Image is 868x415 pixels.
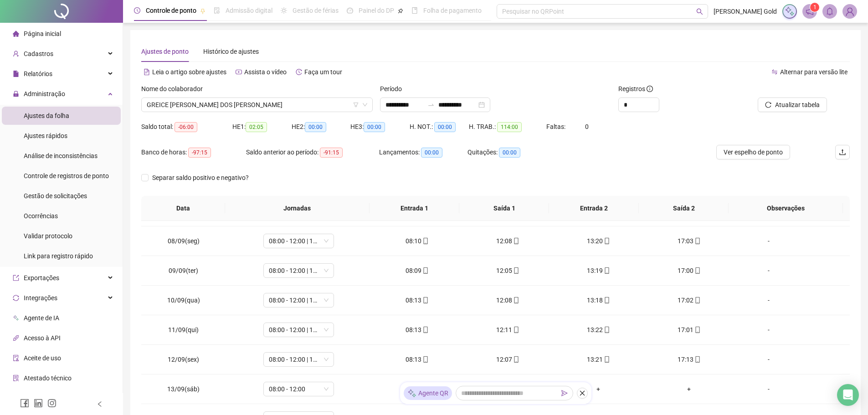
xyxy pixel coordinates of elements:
[421,297,429,303] span: mobile
[404,386,452,400] div: Agente QR
[226,7,272,14] span: Admissão digital
[639,196,729,221] th: Saída 2
[236,69,242,75] span: youtube
[765,102,771,108] span: reload
[281,7,287,14] span: sun
[269,323,329,337] span: 08:00 - 12:00 | 13:00 - 17:00
[693,238,701,244] span: mobile
[24,30,61,37] span: Página inicial
[560,384,637,394] div: +
[24,334,61,342] span: Acesso à API
[651,295,727,305] div: 17:02
[13,355,19,361] span: audit
[785,6,795,16] img: sparkle-icon.fc2bf0ac1784a2077858766a79e2daf3.svg
[603,356,610,363] span: mobile
[269,293,329,307] span: 08:00 - 12:00 | 13:00 - 17:00
[379,236,455,246] div: 08:10
[810,3,819,12] sup: 1
[269,264,329,277] span: 08:00 - 12:00 | 13:00 - 17:00
[359,7,394,14] span: Painel do DP
[603,297,610,303] span: mobile
[13,295,19,301] span: sync
[147,98,367,112] span: GREICE FÁTIMA DOS SANTOS REIS
[246,147,379,158] div: Saldo anterior ao período:
[421,356,429,363] span: mobile
[24,294,57,302] span: Integrações
[512,327,519,333] span: mobile
[246,122,267,132] span: 02:05
[379,295,455,305] div: 08:13
[214,7,220,14] span: file-done
[714,6,777,16] span: [PERSON_NAME] Gold
[146,7,196,14] span: Controle de ponto
[379,384,455,394] div: 08:06
[651,354,727,364] div: 17:13
[24,70,52,77] span: Relatórios
[603,267,610,274] span: mobile
[188,148,211,158] span: -97:15
[560,325,637,335] div: 13:22
[512,356,519,363] span: mobile
[24,90,65,97] span: Administração
[742,236,796,246] div: -
[380,84,408,94] label: Período
[470,354,546,364] div: 12:07
[618,84,653,94] span: Registros
[410,122,469,132] div: H. NOT.:
[24,192,87,200] span: Gestão de solicitações
[350,122,410,132] div: HE 3:
[320,148,343,158] span: -91:15
[304,68,342,76] span: Faça um tour
[729,196,843,221] th: Observações
[13,275,19,281] span: export
[379,266,455,276] div: 08:09
[742,295,796,305] div: -
[780,68,847,76] span: Alternar para versão lite
[24,354,61,362] span: Aceite de uso
[693,267,701,274] span: mobile
[560,266,637,276] div: 13:19
[742,354,796,364] div: -
[421,148,442,158] span: 00:00
[269,234,329,248] span: 08:00 - 12:00 | 13:00 - 17:00
[24,212,58,220] span: Ocorrências
[169,267,198,274] span: 09/09(ter)
[421,327,429,333] span: mobile
[603,238,610,244] span: mobile
[24,132,67,139] span: Ajustes rápidos
[806,7,814,15] span: notification
[843,5,857,18] img: 81762
[421,267,429,274] span: mobile
[421,238,429,244] span: mobile
[469,122,546,132] div: H. TRAB.:
[34,399,43,408] span: linkedin
[742,384,796,394] div: -
[423,7,482,14] span: Folha de pagamento
[13,51,19,57] span: user-add
[225,196,370,221] th: Jornadas
[411,7,418,14] span: book
[693,297,701,303] span: mobile
[512,238,519,244] span: mobile
[459,196,549,221] th: Saída 1
[379,147,467,158] div: Lançamentos:
[467,147,556,158] div: Quitações:
[651,325,727,335] div: 17:01
[379,325,455,335] div: 08:13
[168,356,199,363] span: 12/09(sex)
[24,374,72,382] span: Atestado técnico
[775,100,820,110] span: Atualizar tabela
[579,390,586,396] span: close
[647,86,653,92] span: info-circle
[758,97,827,112] button: Atualizar tabela
[97,401,103,407] span: left
[497,122,522,132] span: 114:00
[470,236,546,246] div: 12:08
[347,7,353,14] span: dashboard
[651,236,727,246] div: 17:03
[13,375,19,381] span: solution
[470,266,546,276] div: 12:05
[693,327,701,333] span: mobile
[470,325,546,335] div: 12:11
[560,354,637,364] div: 13:21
